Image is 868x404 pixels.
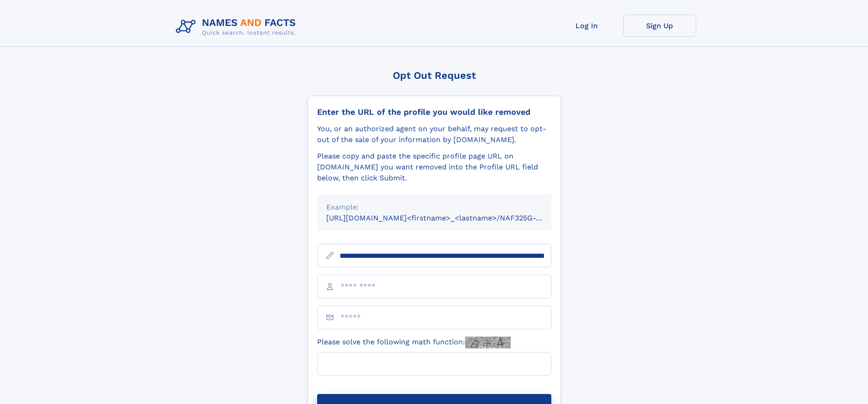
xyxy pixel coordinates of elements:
[623,15,696,37] a: Sign Up
[317,337,511,348] label: Please solve the following math function:
[550,15,623,37] a: Log In
[308,70,561,81] div: Opt Out Request
[326,202,542,213] div: Example:
[317,107,551,117] div: Enter the URL of the profile you would like removed
[326,214,569,222] small: [URL][DOMAIN_NAME]<firstname>_<lastname>/NAF325G-xxxxxxxx
[317,123,551,145] div: You, or an authorized agent on your behalf, may request to opt-out of the sale of your informatio...
[317,151,551,184] div: Please copy and paste the specific profile page URL on [DOMAIN_NAME] you want removed into the Pr...
[172,15,303,39] img: Logo Names and Facts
